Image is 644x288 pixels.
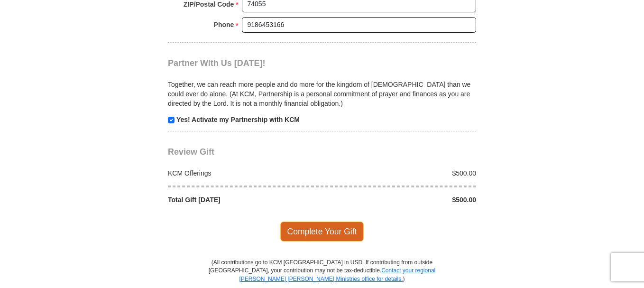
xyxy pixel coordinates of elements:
div: $500.00 [322,195,481,204]
p: Together, we can reach more people and do more for the kingdom of [DEMOGRAPHIC_DATA] than we coul... [168,80,476,108]
strong: Yes! Activate my Partnership with KCM [176,116,300,123]
div: $500.00 [322,168,481,178]
a: Contact your regional [PERSON_NAME] [PERSON_NAME] Ministries office for details. [239,267,435,282]
span: Partner With Us [DATE]! [168,58,266,68]
div: KCM Offerings [163,168,322,178]
div: Total Gift [DATE] [163,195,322,204]
strong: Phone [214,18,234,31]
span: Review Gift [168,147,214,157]
span: Complete Your Gift [280,222,364,242]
